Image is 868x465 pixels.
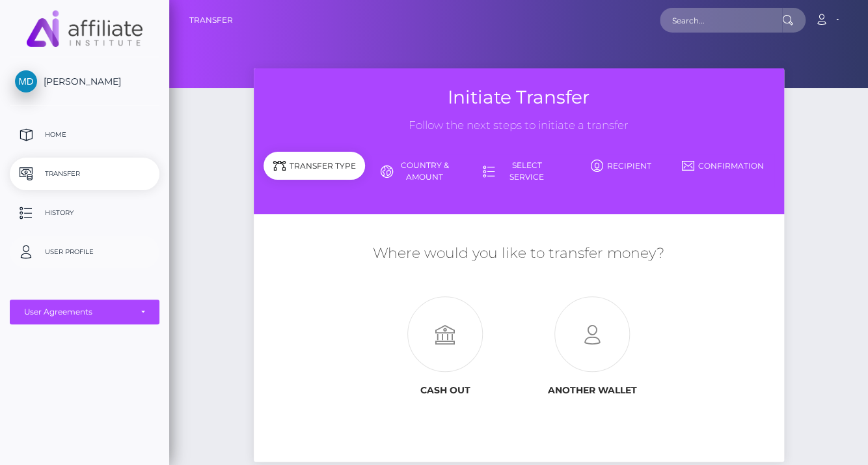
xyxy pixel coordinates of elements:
h6: Another wallet [528,385,656,396]
a: Recipient [570,154,672,177]
a: Country & Amount [366,154,468,188]
a: History [10,197,159,229]
h6: Cash out [381,385,509,396]
h3: Follow the next steps to initiate a transfer [264,118,774,134]
button: User Agreements [10,300,159,324]
a: Confirmation [672,154,774,177]
a: Transfer Type [264,154,366,188]
h3: Initiate Transfer [264,85,774,110]
a: Home [10,119,159,151]
p: History [15,203,154,223]
p: User Profile [15,242,154,262]
p: Transfer [15,164,154,184]
a: User Profile [10,236,159,268]
a: Transfer [10,158,159,190]
h5: Where would you like to transfer money? [264,244,774,264]
span: [PERSON_NAME] [10,76,159,87]
div: User Agreements [24,307,131,317]
input: Search... [660,8,782,33]
p: Home [15,125,154,145]
a: Select Service [468,154,570,188]
img: MassPay [27,10,142,47]
div: Transfer Type [264,152,366,180]
a: Transfer [189,7,233,34]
